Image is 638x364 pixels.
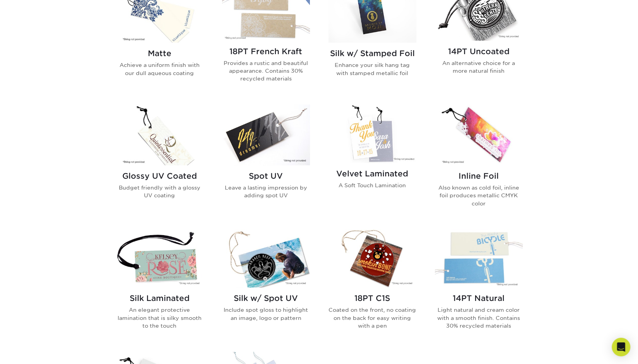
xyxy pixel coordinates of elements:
h2: Silk w/ Stamped Foil [328,49,416,58]
h2: Glossy UV Coated [116,171,204,181]
h2: 14PT Natural [435,294,523,303]
a: Silk Laminated Hang Tags Silk Laminated An elegant protective lamination that is silky smooth to ... [116,229,204,342]
h2: Silk Laminated [116,294,204,303]
a: Spot UV Hang Tags Spot UV Leave a lasting impression by adding spot UV [222,104,310,220]
h2: Spot UV [222,171,310,181]
p: Budget friendly with a glossy UV coating [116,184,204,200]
div: Open Intercom Messenger [612,338,630,356]
p: Include spot gloss to highlight an image, logo or pattern [222,306,310,322]
p: Provides a rustic and beautiful appearance. Contains 30% recycled materials [222,59,310,83]
h2: Silk w/ Spot UV [222,294,310,303]
p: Leave a lasting impression by adding spot UV [222,184,310,200]
p: An elegant protective lamination that is silky smooth to the touch [116,306,204,330]
h2: 18PT French Kraft [222,47,310,56]
img: Silk w/ Spot UV Hang Tags [222,229,310,287]
a: 18PT C1S Hang Tags 18PT C1S Coated on the front, no coating on the back for easy writing with a pen [328,229,416,342]
img: Silk Laminated Hang Tags [116,229,204,287]
a: Inline Foil Hang Tags Inline Foil Also known as cold foil, inline foil produces metallic CMYK color [435,104,523,220]
p: Light natural and cream color with a smooth finish. Contains 30% recycled materials [435,306,523,330]
p: Enhance your silk hang tag with stamped metallic foil [328,61,416,77]
img: Velvet Laminated Hang Tags [328,104,416,163]
a: Glossy UV Coated Hang Tags Glossy UV Coated Budget friendly with a glossy UV coating [116,104,204,220]
iframe: Google Customer Reviews [2,340,66,361]
a: 14PT Natural Hang Tags 14PT Natural Light natural and cream color with a smooth finish. Contains ... [435,229,523,342]
img: 14PT Natural Hang Tags [435,229,523,287]
a: Velvet Laminated Hang Tags Velvet Laminated A Soft Touch Lamination [328,104,416,220]
img: Glossy UV Coated Hang Tags [116,104,204,165]
p: Also known as cold foil, inline foil produces metallic CMYK color [435,184,523,207]
h2: 18PT C1S [328,294,416,303]
h2: Velvet Laminated [328,169,416,178]
p: Coated on the front, no coating on the back for easy writing with a pen [328,306,416,330]
p: Achieve a uniform finish with our dull aqueous coating [116,61,204,77]
h2: Inline Foil [435,171,523,181]
h2: 14PT Uncoated [435,47,523,56]
h2: Matte [116,49,204,58]
a: Silk w/ Spot UV Hang Tags Silk w/ Spot UV Include spot gloss to highlight an image, logo or pattern [222,229,310,342]
img: Spot UV Hang Tags [222,104,310,165]
p: An alternative choice for a more natural finish [435,59,523,75]
img: 18PT C1S Hang Tags [328,229,416,287]
p: A Soft Touch Lamination [328,181,416,189]
img: Inline Foil Hang Tags [435,104,523,165]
